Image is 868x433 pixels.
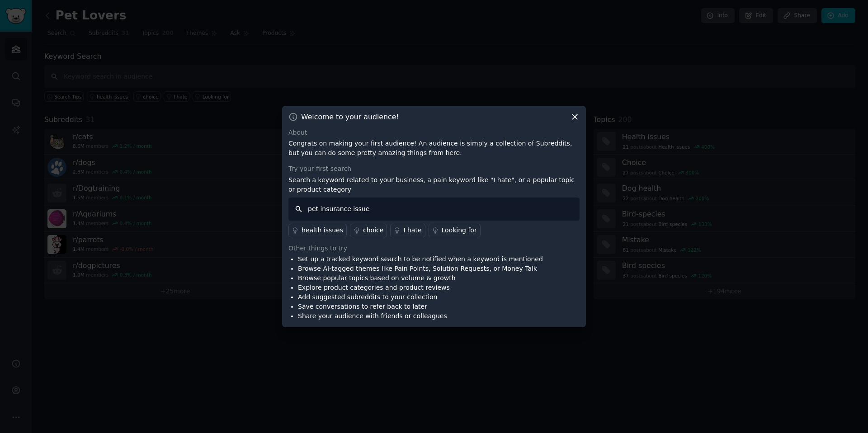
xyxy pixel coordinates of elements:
div: About [288,128,580,137]
p: Congrats on making your first audience! An audience is simply a collection of Subreddits, but you... [288,139,580,158]
li: Set up a tracked keyword search to be notified when a keyword is mentioned [298,254,543,264]
p: Search a keyword related to your business, a pain keyword like "I hate", or a popular topic or pr... [288,175,580,194]
li: Browse popular topics based on volume & growth [298,273,543,283]
a: health issues [288,224,347,237]
li: Browse AI-tagged themes like Pain Points, Solution Requests, or Money Talk [298,264,543,273]
li: Save conversations to refer back to later [298,302,543,311]
div: choice [363,226,383,235]
div: Try your first search [288,164,580,174]
a: Looking for [429,224,481,237]
li: Add suggested subreddits to your collection [298,292,543,302]
div: Looking for [442,226,477,235]
input: Keyword search in audience [288,198,580,221]
h3: Welcome to your audience! [301,112,399,122]
li: Share your audience with friends or colleagues [298,311,543,321]
div: health issues [302,226,343,235]
a: I hate [390,224,425,237]
div: I hate [403,226,421,235]
li: Explore product categories and product reviews [298,283,543,292]
div: Other things to try [288,244,580,253]
a: choice [350,224,387,237]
